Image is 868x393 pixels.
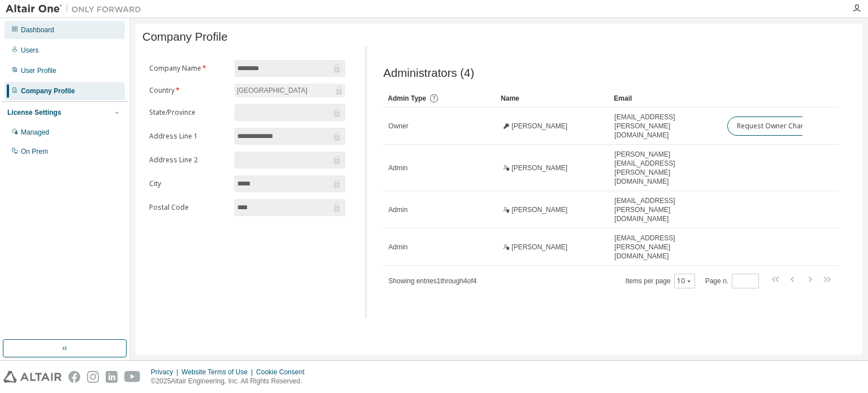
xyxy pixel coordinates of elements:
[677,277,692,286] button: 10
[388,277,476,285] span: Showing entries 1 through 4 of 4
[149,108,228,117] label: State/Province
[388,122,408,131] span: Owner
[388,94,426,102] span: Admin Type
[614,113,717,140] span: [EMAIL_ADDRESS][PERSON_NAME][DOMAIN_NAME]
[142,31,228,44] span: Company Profile
[727,116,823,136] button: Request Owner Change
[511,205,567,214] span: [PERSON_NAME]
[6,3,147,15] img: Altair One
[149,203,228,212] label: Postal Code
[388,243,407,252] span: Admin
[106,371,118,383] img: linkedin.svg
[235,84,309,97] div: [GEOGRAPHIC_DATA]
[383,67,474,80] span: Administrators (4)
[124,371,141,383] img: youtube.svg
[388,163,407,172] span: Admin
[21,66,57,75] div: User Profile
[614,234,717,261] span: [EMAIL_ADDRESS][PERSON_NAME][DOMAIN_NAME]
[614,89,718,107] div: Email
[21,87,75,96] div: Company Profile
[388,205,407,214] span: Admin
[511,163,567,172] span: [PERSON_NAME]
[3,371,62,383] img: altair_logo.svg
[256,368,311,377] div: Cookie Consent
[149,156,228,165] label: Address Line 2
[21,25,54,34] div: Dashboard
[7,108,61,117] div: License Settings
[149,179,228,188] label: City
[614,150,717,186] span: [PERSON_NAME][EMAIL_ADDRESS][PERSON_NAME][DOMAIN_NAME]
[149,86,228,95] label: Country
[511,122,567,131] span: [PERSON_NAME]
[235,84,345,97] div: [GEOGRAPHIC_DATA]
[151,368,181,377] div: Privacy
[501,89,605,107] div: Name
[21,128,49,137] div: Managed
[149,64,228,73] label: Company Name
[68,371,80,383] img: facebook.svg
[181,368,256,377] div: Website Terms of Use
[21,46,38,55] div: Users
[614,196,717,223] span: [EMAIL_ADDRESS][PERSON_NAME][DOMAIN_NAME]
[21,147,48,156] div: On Prem
[87,371,99,383] img: instagram.svg
[149,132,228,141] label: Address Line 1
[151,377,311,386] p: © 2025 Altair Engineering, Inc. All Rights Reserved.
[705,274,759,288] span: Page n.
[626,274,695,288] span: Items per page
[511,243,567,252] span: [PERSON_NAME]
